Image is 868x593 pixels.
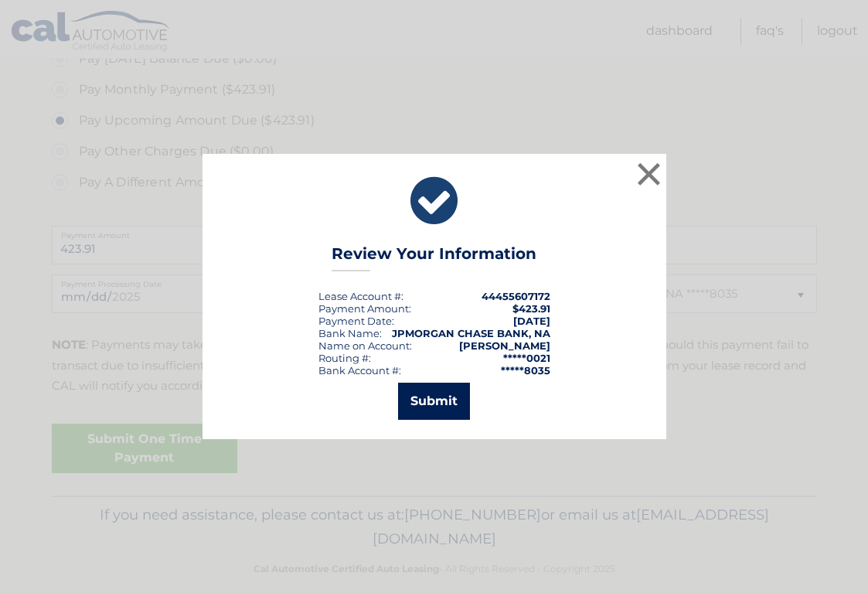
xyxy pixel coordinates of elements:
div: Bank Name: [318,327,382,339]
button: Submit [398,383,470,420]
div: Name on Account: [318,339,412,352]
span: [DATE] [513,315,550,327]
div: Payment Amount: [318,302,411,315]
h3: Review Your Information [332,244,536,271]
div: Routing #: [318,352,371,364]
div: Lease Account #: [318,290,403,302]
strong: JPMORGAN CHASE BANK, NA [392,327,550,339]
strong: [PERSON_NAME] [459,339,550,352]
strong: 44455607172 [482,290,550,302]
button: × [634,158,665,189]
div: : [318,315,394,327]
div: Bank Account #: [318,364,401,377]
span: $423.91 [512,302,550,315]
span: Payment Date [318,315,392,327]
